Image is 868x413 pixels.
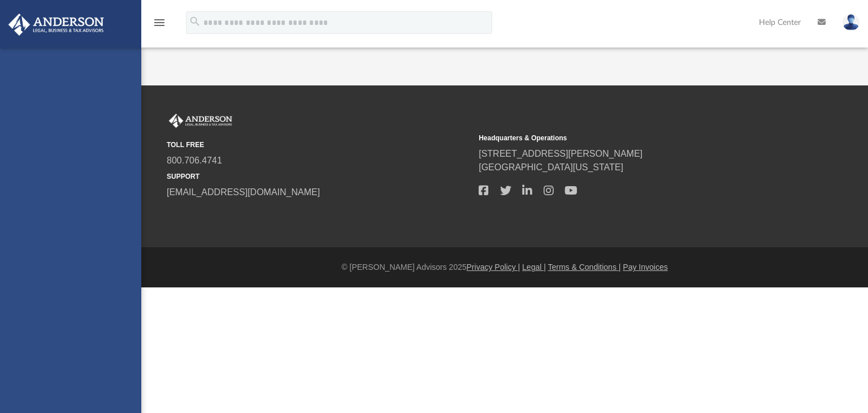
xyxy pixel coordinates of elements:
[167,156,222,165] a: 800.706.4741
[189,15,201,28] i: search
[141,261,868,273] div: © [PERSON_NAME] Advisors 2025
[479,133,783,143] small: Headquarters & Operations
[167,114,235,128] img: Anderson Advisors Platinum Portal
[843,14,860,31] img: User Pic
[548,263,621,272] a: Terms & Conditions |
[522,263,546,272] a: Legal |
[153,16,166,29] i: menu
[479,149,643,158] a: [STREET_ADDRESS][PERSON_NAME]
[167,171,471,182] small: SUPPORT
[623,263,667,272] a: Pay Invoices
[153,21,166,29] a: menu
[467,263,520,272] a: Privacy Policy |
[167,140,471,150] small: TOLL FREE
[167,187,320,197] a: [EMAIL_ADDRESS][DOMAIN_NAME]
[5,14,107,36] img: Anderson Advisors Platinum Portal
[479,162,623,172] a: [GEOGRAPHIC_DATA][US_STATE]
